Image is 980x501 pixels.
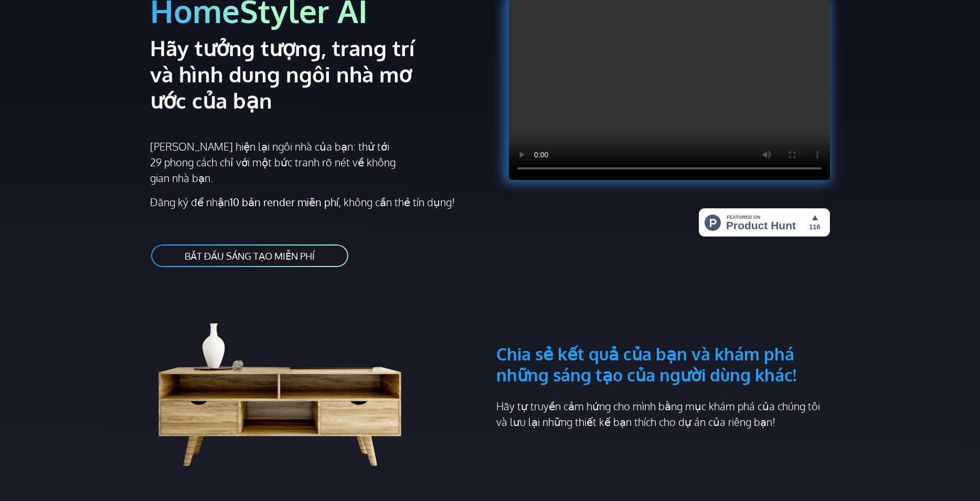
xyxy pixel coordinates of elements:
font: Hãy tự truyền cảm hứng cho mình bằng mục khám phá của chúng tôi và lưu lại những thiết kế bạn thí... [496,399,820,429]
img: tủ phòng khách [150,293,426,472]
font: 10 bản render miễn phí [230,195,338,209]
font: Đăng ký để nhận [150,195,230,209]
font: , không cần thẻ tín dụng! [338,195,455,209]
img: HomeStyler AI - Thiết kế nội thất dễ dàng: Chỉ một cú nhấp chuột đến ngôi nhà mơ ước của bạn | Să... [699,208,830,237]
font: Hãy tưởng tượng, trang trí và hình dung ngôi nhà mơ ước của bạn [150,35,415,113]
font: [PERSON_NAME] hiện lại ngôi nhà của bạn: thử tới 29 phong cách chỉ với một bức tranh rõ nét về kh... [150,140,396,185]
font: Chia sẻ kết quả của bạn và khám phá những sáng tạo của người dùng khác! [496,343,796,386]
font: BẮT ĐẦU SÁNG TẠO MIỄN PHÍ [185,250,315,262]
a: BẮT ĐẦU SÁNG TẠO MIỄN PHÍ [150,243,349,268]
